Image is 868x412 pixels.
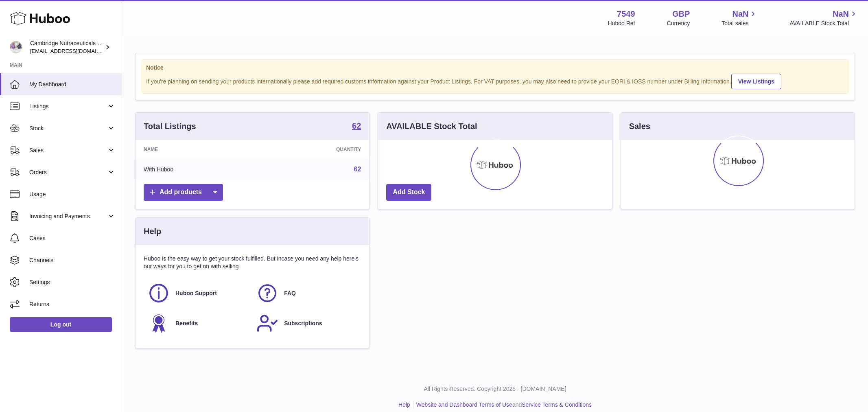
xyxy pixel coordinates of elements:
span: AVAILABLE Stock Total [789,20,858,27]
span: Returns [29,300,116,308]
strong: 7549 [617,9,635,20]
span: Stock [29,125,107,132]
a: Service Terms & Conditions [522,401,592,408]
a: 62 [352,122,361,131]
span: NaN [833,9,849,20]
a: Website and Dashboard Terms of Use [416,401,512,408]
a: Add Stock [386,184,431,201]
div: Currency [667,20,690,27]
span: FAQ [284,289,296,297]
span: Total sales [722,20,758,27]
a: Log out [10,317,112,332]
a: NaN Total sales [722,9,758,27]
strong: GBP [672,9,690,20]
span: Sales [29,147,107,154]
img: qvc@camnutra.com [10,41,22,53]
span: Listings [29,103,107,110]
div: If you're planning on sending your products internationally please add required customs informati... [146,72,844,89]
strong: 62 [352,122,361,130]
th: Name [136,140,259,159]
span: [EMAIL_ADDRESS][DOMAIN_NAME] [30,48,120,54]
h3: AVAILABLE Stock Total [386,121,477,132]
span: Orders [29,169,107,176]
a: Benefits [148,312,248,334]
div: Huboo Ref [608,20,635,27]
span: Cases [29,234,116,242]
h3: Sales [629,121,650,132]
a: 62 [354,166,361,173]
td: With Huboo [136,159,259,180]
h3: Help [144,226,161,237]
strong: Notice [146,64,844,72]
span: Channels [29,256,116,264]
span: Subscriptions [284,320,322,327]
th: Quantity [259,140,369,159]
a: Huboo Support [148,282,248,304]
span: Settings [29,278,116,286]
a: Add products [144,184,223,201]
a: View Listings [731,74,781,89]
span: Huboo Support [175,289,217,297]
span: Invoicing and Payments [29,213,107,220]
span: Usage [29,191,116,198]
p: All Rights Reserved. Copyright 2025 - [DOMAIN_NAME] [129,385,861,393]
span: Benefits [175,320,198,327]
li: and [413,401,592,409]
a: FAQ [256,282,357,304]
span: My Dashboard [29,81,116,88]
a: NaN AVAILABLE Stock Total [789,9,858,27]
a: Help [398,401,410,408]
h3: Total Listings [144,121,196,132]
span: NaN [732,9,748,20]
p: Huboo is the easy way to get your stock fulfilled. But incase you need any help here's our ways f... [144,255,361,270]
a: Subscriptions [256,312,357,334]
div: Cambridge Nutraceuticals Ltd [30,39,103,55]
